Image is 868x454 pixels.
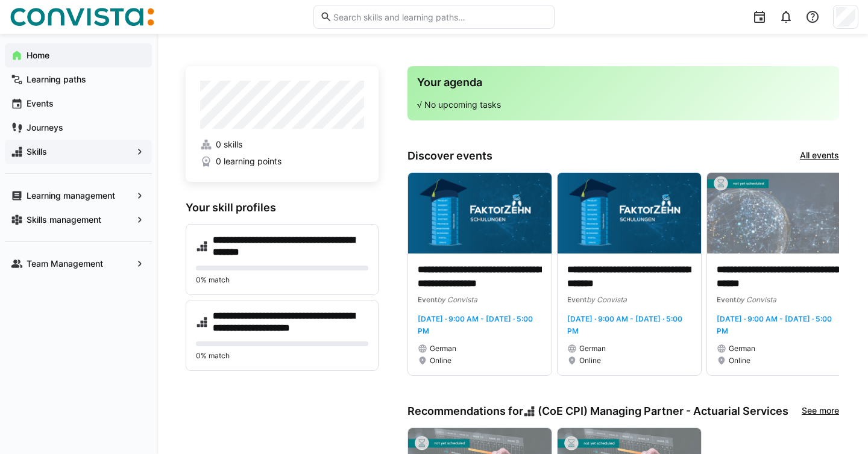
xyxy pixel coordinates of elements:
[437,295,477,304] span: by Convista
[430,356,451,365] span: Online
[717,295,736,304] span: Event
[729,356,750,365] span: Online
[417,99,829,111] p: √ No upcoming tasks
[579,356,601,365] span: Online
[216,138,242,151] span: 0 skills
[717,314,832,335] span: [DATE] · 9:00 AM - [DATE] · 5:00 PM
[800,149,839,163] a: All events
[729,344,755,353] span: German
[418,314,533,335] span: [DATE] · 9:00 AM - [DATE] · 5:00 PM
[587,295,627,304] span: by Convista
[579,344,606,353] span: German
[216,155,281,167] span: 0 learning points
[408,173,552,253] img: image
[707,173,851,253] img: image
[430,344,456,353] span: German
[558,173,701,253] img: image
[196,351,368,361] p: 0% match
[418,295,437,304] span: Event
[567,295,587,304] span: Event
[802,405,839,418] a: See more
[196,275,368,285] p: 0% match
[332,11,548,22] input: Search skills and learning paths…
[538,405,788,418] span: (CoE CPI) Managing Partner - Actuarial Services
[567,314,682,335] span: [DATE] · 9:00 AM - [DATE] · 5:00 PM
[407,149,492,163] h3: Discover events
[417,76,829,89] h3: Your agenda
[200,138,364,151] a: 0 skills
[186,201,379,214] h3: Your skill profiles
[736,295,776,304] span: by Convista
[407,405,788,418] h3: Recommendations for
